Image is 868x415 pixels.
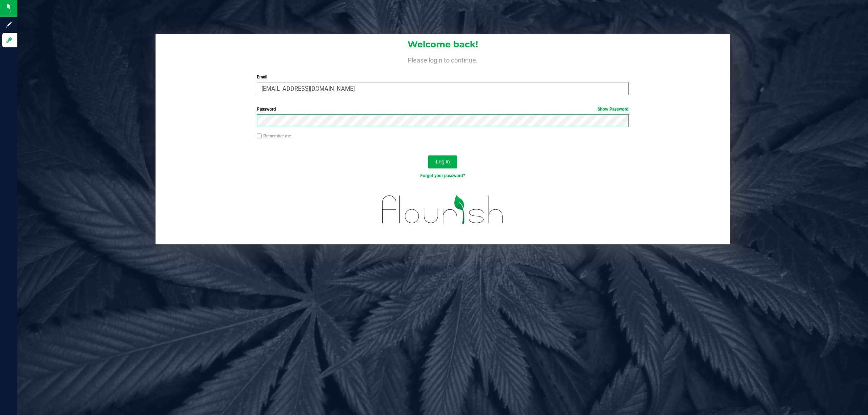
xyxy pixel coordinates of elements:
[5,37,13,44] inline-svg: Log in
[257,107,276,112] span: Password
[156,55,730,64] h4: Please login to continue.
[428,155,457,168] button: Log In
[156,40,730,49] h1: Welcome back!
[5,21,13,28] inline-svg: Sign up
[597,107,629,112] a: Show Password
[420,173,465,178] a: Forgot your password?
[436,159,450,164] span: Log In
[371,187,515,233] img: flourish_logo.svg
[257,74,629,80] label: Email
[257,133,291,139] label: Remember me
[257,133,262,138] input: Remember me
